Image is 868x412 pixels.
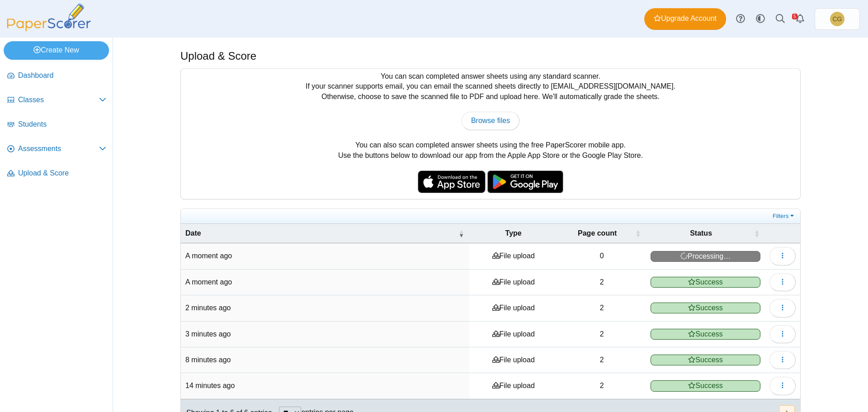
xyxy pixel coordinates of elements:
[830,12,844,26] span: Christopher Gutierrez
[18,95,99,105] span: Classes
[833,16,842,22] span: Christopher Gutierrez
[487,170,563,193] img: google-play-badge.png
[651,355,760,365] span: Success
[185,382,235,389] time: Sep 9, 2025 at 7:06 PM
[4,4,94,31] img: PaperScorer
[418,170,486,193] img: apple-store-badge.svg
[4,114,110,136] a: Students
[18,168,106,178] span: Upload & Score
[462,112,519,130] a: Browse files
[651,303,760,313] span: Success
[185,330,231,338] time: Sep 9, 2025 at 7:17 PM
[4,25,94,33] a: PaperScorer
[635,224,641,243] span: Page count : Activate to sort
[815,8,860,30] a: Christopher Gutierrez
[557,270,646,295] td: 2
[4,41,109,59] a: Create New
[651,329,760,340] span: Success
[4,65,110,87] a: Dashboard
[458,224,464,243] span: Date : Activate to remove sorting
[578,229,617,237] span: Page count
[690,229,712,237] span: Status
[181,69,800,199] div: You can scan completed answer sheets using any standard scanner. If your scanner supports email, ...
[651,277,760,288] span: Success
[471,117,510,124] span: Browse files
[469,295,557,321] td: File upload
[654,14,717,24] span: Upgrade Account
[469,322,557,347] td: File upload
[180,48,256,64] h1: Upload & Score
[4,90,110,111] a: Classes
[505,229,522,237] span: Type
[651,380,760,391] span: Success
[18,144,99,154] span: Assessments
[644,8,726,30] a: Upgrade Account
[557,243,646,269] td: 0
[469,270,557,295] td: File upload
[4,163,110,185] a: Upload & Score
[185,229,201,237] span: Date
[790,9,810,29] a: Alerts
[557,373,646,399] td: 2
[185,278,232,286] time: Sep 9, 2025 at 7:20 PM
[18,71,106,81] span: Dashboard
[18,119,106,129] span: Students
[557,322,646,347] td: 2
[469,243,557,269] td: File upload
[557,295,646,321] td: 2
[185,304,231,312] time: Sep 9, 2025 at 7:18 PM
[651,251,760,262] span: Processing…
[4,138,110,160] a: Assessments
[469,347,557,373] td: File upload
[469,373,557,399] td: File upload
[770,212,798,221] a: Filters
[185,252,232,260] time: Sep 9, 2025 at 7:21 PM
[557,347,646,373] td: 2
[754,224,759,243] span: Status : Activate to sort
[185,356,231,364] time: Sep 9, 2025 at 7:12 PM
